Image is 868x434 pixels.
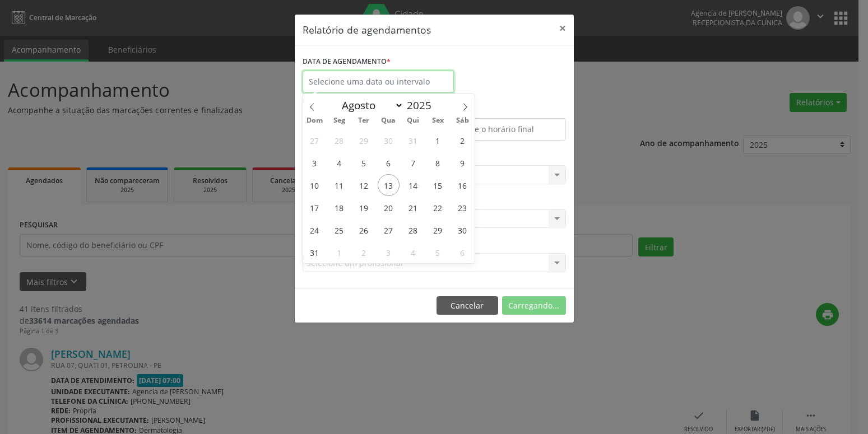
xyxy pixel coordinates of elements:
span: Sex [425,117,450,124]
span: Agosto 7, 2025 [402,152,424,174]
button: Cancelar [437,296,498,315]
span: Ter [351,117,376,124]
span: Dom [303,117,327,124]
span: Agosto 27, 2025 [378,219,400,241]
span: Qua [376,117,401,124]
span: Setembro 5, 2025 [427,241,449,263]
input: Year [403,98,440,113]
h5: Relatório de agendamentos [303,22,431,37]
button: Close [551,15,574,42]
span: Agosto 2, 2025 [452,129,474,151]
span: Agosto 25, 2025 [328,219,350,241]
span: Agosto 5, 2025 [353,152,375,174]
span: Agosto 21, 2025 [402,197,424,218]
span: Agosto 28, 2025 [402,219,424,241]
span: Agosto 3, 2025 [304,152,326,174]
span: Setembro 6, 2025 [452,241,474,263]
span: Agosto 23, 2025 [452,197,474,218]
span: Agosto 20, 2025 [378,197,400,218]
span: Julho 28, 2025 [328,129,350,151]
span: Julho 30, 2025 [378,129,400,151]
input: Selecione o horário final [437,118,566,141]
button: Carregando... [502,296,566,315]
span: Agosto 11, 2025 [328,174,350,196]
span: Agosto 14, 2025 [402,174,424,196]
label: ATÉ [437,101,566,118]
span: Agosto 22, 2025 [427,197,449,218]
span: Setembro 3, 2025 [378,241,400,263]
span: Seg [327,117,351,124]
span: Julho 27, 2025 [304,129,326,151]
span: Agosto 31, 2025 [304,241,326,263]
span: Agosto 18, 2025 [328,197,350,218]
span: Sáb [450,117,475,124]
span: Agosto 30, 2025 [452,219,474,241]
span: Agosto 19, 2025 [353,197,375,218]
span: Agosto 4, 2025 [328,152,350,174]
span: Setembro 2, 2025 [353,241,375,263]
span: Agosto 1, 2025 [427,129,449,151]
span: Agosto 17, 2025 [304,197,326,218]
span: Agosto 15, 2025 [427,174,449,196]
input: Selecione uma data ou intervalo [303,71,454,93]
span: Agosto 6, 2025 [378,152,400,174]
span: Agosto 13, 2025 [378,174,400,196]
span: Agosto 8, 2025 [427,152,449,174]
span: Julho 29, 2025 [353,129,375,151]
span: Setembro 4, 2025 [402,241,424,263]
span: Agosto 26, 2025 [353,219,375,241]
span: Setembro 1, 2025 [328,241,350,263]
span: Julho 31, 2025 [402,129,424,151]
label: DATA DE AGENDAMENTO [303,53,391,71]
select: Month [337,97,404,113]
span: Qui [401,117,425,124]
span: Agosto 24, 2025 [304,219,326,241]
span: Agosto 12, 2025 [353,174,375,196]
span: Agosto 29, 2025 [427,219,449,241]
span: Agosto 16, 2025 [452,174,474,196]
span: Agosto 10, 2025 [304,174,326,196]
span: Agosto 9, 2025 [452,152,474,174]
